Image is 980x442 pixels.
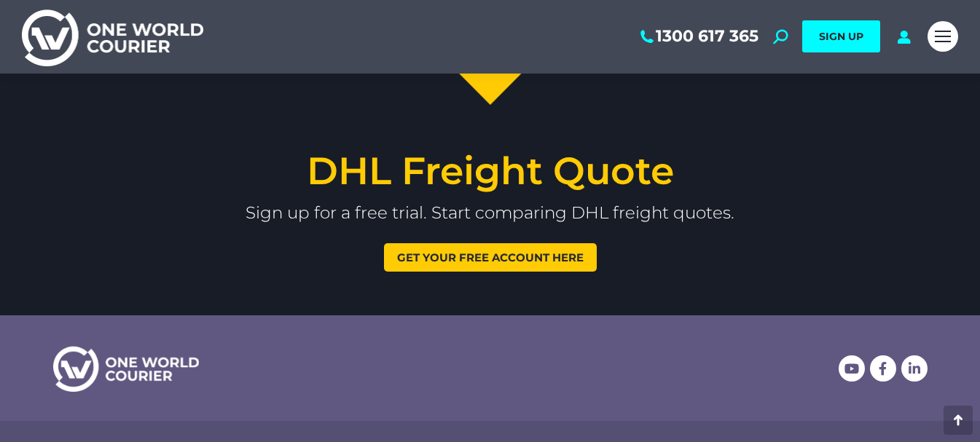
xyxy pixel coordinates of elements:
[802,20,880,52] a: SIGN UP
[22,7,203,66] img: One World Courier
[638,27,758,46] a: 1300 617 365
[928,21,958,52] a: Mobile menu icon
[384,243,597,272] a: Get your free account here
[397,252,584,263] span: Get your free account here
[819,30,863,43] span: SIGN UP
